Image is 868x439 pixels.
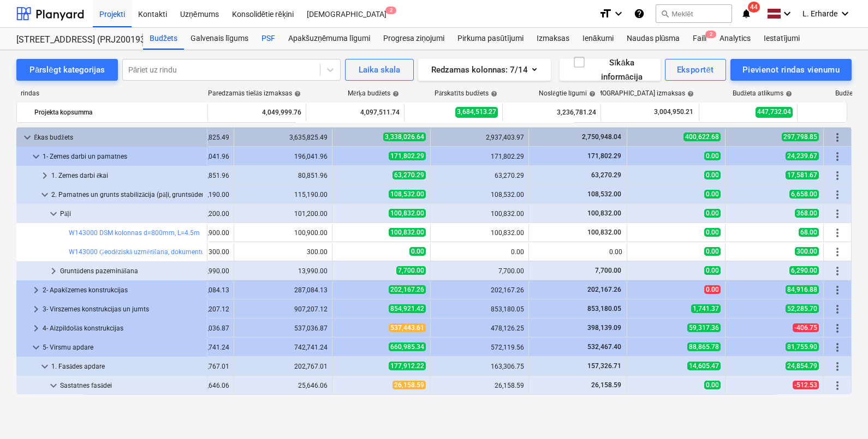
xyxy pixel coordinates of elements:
[389,323,426,332] span: 537,443.61
[586,228,622,236] span: 100,832.00
[16,59,118,81] button: Pārslēgt kategorijas
[29,63,105,77] div: Pārslēgt kategorijas
[435,153,524,160] div: 171,802.29
[730,59,852,81] button: Pievienot rindas vienumu
[385,7,396,14] span: 2
[704,209,721,218] span: 0.00
[60,262,203,280] div: Gruntūdens pazemināšana
[239,172,328,179] div: 80,851.96
[786,152,819,160] span: 24,239.67
[239,248,328,256] div: 300.00
[34,104,203,121] div: Projekta kopsumma
[793,323,819,332] span: -406.75
[634,7,645,20] i: Zināšanu pamats
[292,91,301,97] span: help
[47,379,60,392] span: keyboard_arrow_down
[29,303,43,316] span: keyboard_arrow_right
[687,323,721,332] span: 59,317.36
[757,28,806,50] div: Iestatījumi
[389,152,426,160] span: 171,802.29
[704,247,721,256] span: 0.00
[691,304,721,313] span: 1,741.37
[239,229,328,237] div: 100,900.00
[831,264,844,278] span: Vairāk darbību
[831,303,844,316] span: Vairāk darbību
[435,248,524,256] div: 0.00
[389,285,426,294] span: 202,167.26
[396,266,426,275] span: 7,700.00
[239,286,328,294] div: 287,084.13
[455,107,498,117] span: 3,684,513.27
[533,248,622,256] div: 0.00
[282,28,377,50] a: Apakšuzņēmuma līgumi
[789,266,819,275] span: 6,290.00
[661,9,669,18] span: search
[47,264,60,278] span: keyboard_arrow_right
[435,89,497,98] div: Pārskatīts budžets
[60,205,203,222] div: Pāļi
[789,190,819,199] span: 6,658.00
[435,363,524,370] div: 163,306.75
[38,169,51,182] span: keyboard_arrow_right
[831,245,844,258] span: Vairāk darbību
[620,28,687,50] a: Naudas plūsma
[704,228,721,237] span: 0.00
[383,133,426,141] span: 3,338,026.64
[390,91,399,97] span: help
[435,172,524,179] div: 63,270.29
[831,169,844,182] span: Vairāk darbību
[586,286,622,293] span: 202,167.26
[539,89,596,98] div: Noslēgtie līgumi
[184,28,255,50] div: Galvenais līgums
[435,134,524,141] div: 2,937,403.97
[239,305,328,313] div: 907,207.12
[435,344,524,351] div: 572,119.56
[704,190,721,199] span: 0.00
[38,360,51,373] span: keyboard_arrow_down
[686,28,713,50] div: Faili
[612,7,625,20] i: keyboard_arrow_down
[255,28,282,50] a: PSF
[435,324,524,332] div: 478,126.25
[781,7,794,20] i: keyboard_arrow_down
[51,358,203,375] div: 1. Fasādes apdare
[793,381,819,389] span: -512.53
[586,305,622,312] span: 853,180.05
[21,131,34,144] span: keyboard_arrow_down
[435,191,524,199] div: 108,532.00
[389,228,426,237] span: 100,832.00
[29,322,43,335] span: keyboard_arrow_right
[507,104,596,121] div: 3,236,781.24
[704,381,721,389] span: 0.00
[705,31,716,38] span: 2
[239,382,328,389] div: 25,646.06
[573,56,647,85] div: Sīkāka informācija
[576,28,620,50] a: Ienākumi
[782,133,819,141] span: 297,798.85
[795,247,819,256] span: 300.00
[713,28,757,50] a: Analytics
[594,267,622,274] span: 7,700.00
[831,379,844,392] span: Vairāk darbību
[831,322,844,335] span: Vairāk darbību
[451,28,530,50] div: Pirkuma pasūtījumi
[377,28,451,50] a: Progresa ziņojumi
[431,63,538,77] div: Redzamas kolonnas : 7/14
[16,89,207,98] div: rindas
[733,89,792,98] div: Budžeta atlikums
[587,89,694,98] div: [DEMOGRAPHIC_DATA] izmaksas
[783,91,792,97] span: help
[60,377,203,394] div: Sastatnes fasādei
[586,209,622,217] span: 100,832.00
[418,59,551,81] button: Redzamas kolonnas:7/14
[393,171,426,179] span: 63,270.29
[704,171,721,179] span: 0.00
[813,387,868,439] iframe: Chat Widget
[29,150,43,163] span: keyboard_arrow_down
[208,89,301,98] div: Paredzamās tiešās izmaksas
[389,304,426,313] span: 854,921.42
[756,107,793,117] span: 447,732.04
